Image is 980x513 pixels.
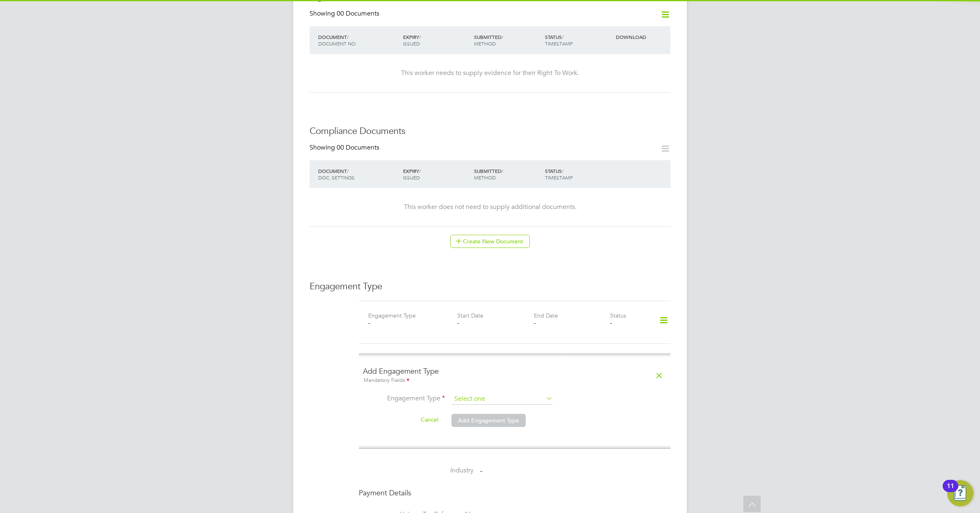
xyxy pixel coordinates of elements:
[318,40,357,47] span: DOCUMENT NO.
[403,40,420,47] span: ISSUED
[450,235,530,248] button: Create New Document
[363,366,666,385] h4: Add Engagement Type
[316,30,401,51] div: DOCUMENT
[947,486,954,497] div: 11
[414,413,445,426] button: Cancel
[337,9,379,18] span: 00 Documents
[457,312,483,319] label: Start Date
[419,168,421,174] span: /
[347,34,349,40] span: /
[534,319,610,327] div: -
[359,466,474,475] label: Industry
[562,168,563,174] span: /
[545,40,573,47] span: TIMESTAMP
[310,143,381,152] div: Showing
[359,488,670,497] h4: Payment Details
[451,393,553,405] input: Select one
[318,174,355,181] span: DOC. SETTINGS
[401,163,472,185] div: EXPIRY
[543,163,614,185] div: STATUS
[403,174,420,181] span: ISSUED
[480,467,482,475] span: -
[457,319,533,327] div: -
[610,312,626,319] label: Status
[368,319,444,327] div: -
[347,168,349,174] span: /
[501,168,503,174] span: /
[401,30,472,51] div: EXPIRY
[501,34,503,40] span: /
[610,319,648,327] div: -
[363,394,445,403] label: Engagement Type
[368,312,416,319] label: Engagement Type
[472,30,543,51] div: SUBMITTED
[451,414,526,427] button: Add Engagement Type
[474,174,496,181] span: METHOD
[947,480,973,506] button: Open Resource Center, 11 new notifications
[310,281,670,293] h3: Engagement Type
[318,69,662,77] div: This worker needs to supply evidence for their Right To Work.
[318,203,662,211] div: This worker does not need to supply additional documents.
[337,143,379,152] span: 00 Documents
[316,163,401,185] div: DOCUMENT
[614,30,670,44] div: DOWNLOAD
[472,163,543,185] div: SUBMITTED
[474,40,496,47] span: METHOD
[419,34,421,40] span: /
[534,312,558,319] label: End Date
[543,30,614,51] div: STATUS
[310,125,670,137] h3: Compliance Documents
[545,174,573,181] span: TIMESTAMP
[363,376,666,385] div: Mandatory Fields
[562,34,563,40] span: /
[310,9,381,18] div: Showing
